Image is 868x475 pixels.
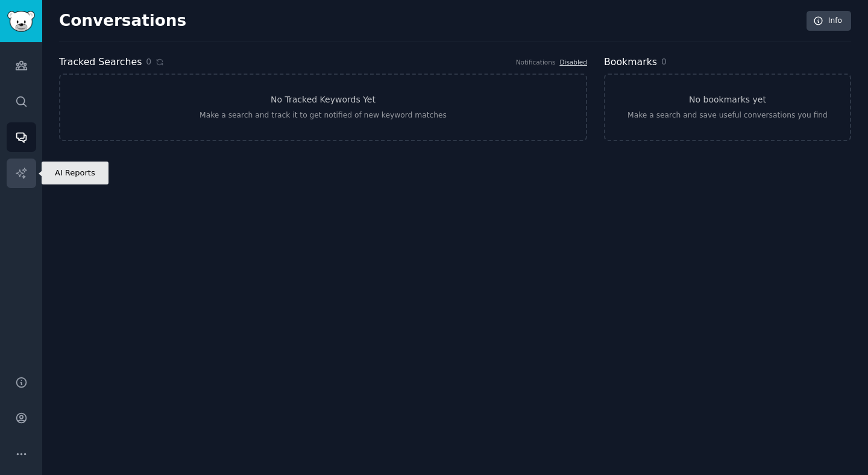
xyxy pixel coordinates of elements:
h3: No Tracked Keywords Yet [271,93,376,106]
h2: Bookmarks [604,55,657,70]
img: GummySearch logo [7,11,35,32]
div: Make a search and save useful conversations you find [627,110,828,121]
a: No bookmarks yetMake a search and save useful conversations you find [604,74,851,141]
a: Disabled [559,58,587,66]
a: Info [807,11,851,31]
div: Notifications [516,58,556,66]
h2: Conversations [59,11,186,31]
h2: Tracked Searches [59,55,142,70]
div: Make a search and track it to get notified of new keyword matches [200,110,447,121]
span: 0 [661,57,667,66]
h3: No bookmarks yet [689,93,766,106]
a: No Tracked Keywords YetMake a search and track it to get notified of new keyword matches [59,74,587,141]
span: 0 [146,55,151,68]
